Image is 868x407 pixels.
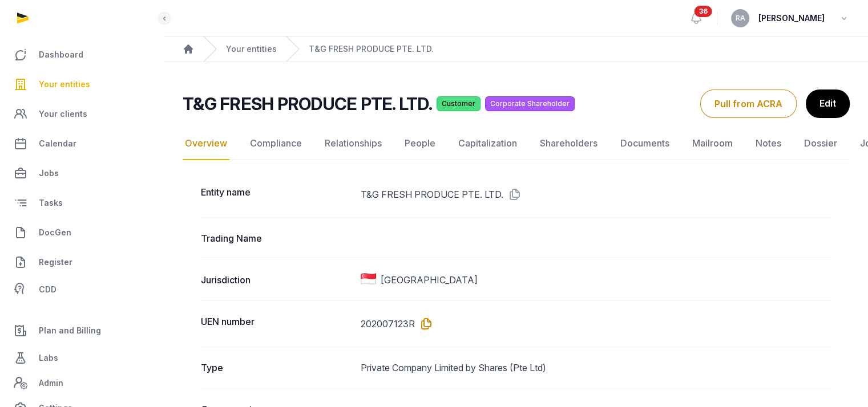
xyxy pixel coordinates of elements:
[700,89,797,118] button: Pull from ACRA
[39,78,90,91] span: Your entities
[9,344,155,372] a: Labs
[39,255,72,269] span: Register
[39,137,76,150] span: Calendar
[248,127,304,160] a: Compliance
[456,127,519,160] a: Capitalization
[9,189,155,217] a: Tasks
[39,283,56,296] span: CDD
[485,96,575,111] span: Corporate Shareholder
[9,130,155,157] a: Calendar
[9,71,155,98] a: Your entities
[731,9,749,27] button: RA
[9,372,155,394] a: Admin
[164,36,868,62] nav: Breadcrumb
[183,93,432,114] h2: T&G FRESH PRODUCE PTE. LTD.
[9,249,155,276] a: Register
[758,11,825,25] span: [PERSON_NAME]
[39,324,101,337] span: Plan and Billing
[322,127,384,160] a: Relationships
[361,185,831,203] dd: T&G FRESH PRODUCE PTE. LTD.
[9,160,155,187] a: Jobs
[9,278,155,301] a: CDD
[437,96,481,111] span: Customer
[9,100,155,128] a: Your clients
[9,219,155,246] a: DocGen
[39,196,63,210] span: Tasks
[39,48,83,62] span: Dashboard
[361,361,831,375] dd: Private Company Limited by Shares (Pte Ltd)
[201,273,352,287] dt: Jurisdiction
[695,6,712,17] span: 36
[39,351,58,365] span: Labs
[9,41,155,68] a: Dashboard
[753,127,784,160] a: Notes
[538,127,600,160] a: Shareholders
[39,107,87,121] span: Your clients
[9,317,155,344] a: Plan and Billing
[618,127,672,160] a: Documents
[802,127,839,160] a: Dossier
[309,43,434,55] a: T&G FRESH PRODUCE PTE. LTD.
[201,361,352,375] dt: Type
[806,89,850,118] a: Edit
[201,185,352,203] dt: Entity name
[183,127,850,160] nav: Tabs
[201,315,352,333] dt: UEN number
[402,127,438,160] a: People
[39,226,71,239] span: DocGen
[39,376,63,390] span: Admin
[183,127,229,160] a: Overview
[361,315,831,333] dd: 202007123R
[381,273,478,287] span: [GEOGRAPHIC_DATA]
[690,127,735,160] a: Mailroom
[201,231,352,245] dt: Trading Name
[39,166,59,180] span: Jobs
[226,43,277,55] a: Your entities
[736,15,745,22] span: RA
